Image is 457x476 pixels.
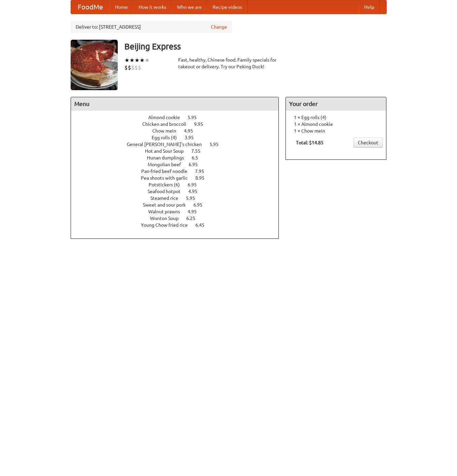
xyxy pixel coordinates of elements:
[150,195,207,201] a: Steamed rice 5.95
[289,121,383,127] li: 1 × Almond cookie
[71,0,110,14] a: FoodMe
[210,142,225,147] span: 5.95
[186,216,202,221] span: 6.25
[148,162,188,167] span: Mongolian beef
[148,162,210,167] a: Mongolian beef 6.95
[296,140,323,145] b: Total: $14.85
[145,148,213,154] a: Hot and Sour Soup 7.55
[185,135,200,140] span: 3.95
[207,0,247,14] a: Recipe videos
[133,0,172,14] a: How it works
[127,142,208,147] span: General [PERSON_NAME]'s chicken
[110,0,133,14] a: Home
[148,209,209,214] a: Walnut prawns 4.95
[148,189,210,194] a: Seafood hotpot 4.95
[195,169,211,174] span: 7.95
[359,0,380,14] a: Help
[124,57,129,64] li: ★
[353,138,383,148] a: Checkout
[148,209,187,214] span: Walnut prawns
[71,40,118,90] img: angular.jpg
[128,64,131,71] li: $
[150,216,208,221] a: Wonton Soup 6.25
[186,195,202,201] span: 5.95
[152,128,205,134] a: Chow mein 4.95
[141,175,217,181] a: Pea shoots with garlic 8.95
[149,182,209,187] a: Potstickers (6) 6.95
[131,64,135,71] li: $
[148,115,209,120] a: Almond cookie 5.95
[142,121,216,127] a: Chicken and broccoli 9.95
[127,142,231,147] a: General [PERSON_NAME]'s chicken 5.95
[142,121,193,127] span: Chicken and broccoli
[191,148,207,154] span: 7.55
[150,216,185,221] span: Wonton Soup
[143,202,192,208] span: Sweet and sour pork
[71,21,232,33] div: Deliver to: [STREET_ADDRESS]
[286,97,386,111] h4: Your order
[195,222,211,228] span: 6.45
[188,115,203,120] span: 5.95
[193,202,209,208] span: 6.95
[149,182,187,187] span: Potstickers (6)
[289,127,383,134] li: 1 × Chow mein
[194,121,210,127] span: 9.95
[147,155,211,160] a: Hunan dumplings 6.5
[135,64,138,71] li: $
[150,195,185,201] span: Steamed rice
[152,128,183,134] span: Chow mein
[152,135,184,140] span: Egg rolls (4)
[188,182,203,187] span: 6.95
[188,189,204,194] span: 4.95
[138,64,141,71] li: $
[124,40,387,53] h3: Beijing Express
[195,175,211,181] span: 8.95
[188,209,203,214] span: 4.95
[71,97,279,111] h4: Menu
[124,64,128,71] li: $
[189,162,204,167] span: 6.95
[178,57,279,70] div: Fast, healthy, Chinese food. Family specials for takeout or delivery. Try our Peking Duck!
[141,222,194,228] span: Young Chow fried rice
[141,169,217,174] a: Pan-fried beef noodle 7.95
[211,24,227,30] a: Change
[148,189,187,194] span: Seafood hotpot
[145,57,150,64] li: ★
[289,114,383,121] li: 1 × Egg rolls (4)
[172,0,207,14] a: Who we are
[135,57,140,64] li: ★
[184,128,200,134] span: 4.95
[141,222,217,228] a: Young Chow fried rice 6.45
[141,169,194,174] span: Pan-fried beef noodle
[152,135,206,140] a: Egg rolls (4) 3.95
[147,155,191,160] span: Hunan dumplings
[143,202,215,208] a: Sweet and sour pork 6.95
[141,175,194,181] span: Pea shoots with garlic
[192,155,205,160] span: 6.5
[140,57,145,64] li: ★
[148,115,187,120] span: Almond cookie
[145,148,190,154] span: Hot and Sour Soup
[129,57,135,64] li: ★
